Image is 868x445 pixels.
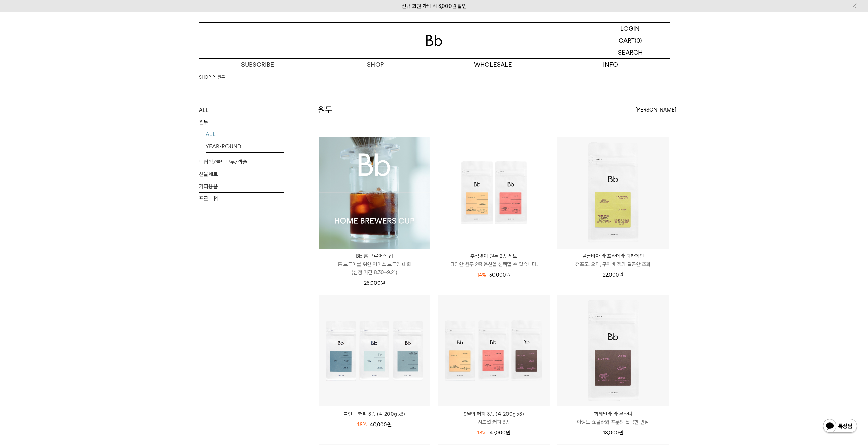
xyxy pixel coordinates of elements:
[477,429,486,437] div: 18%
[635,34,642,46] p: (0)
[206,153,284,165] a: SEASONAL
[552,59,670,71] p: INFO
[199,59,317,71] a: SUBSCRIBE
[619,430,623,436] span: 원
[438,418,550,426] p: 시즈널 커피 3종
[438,410,550,426] a: 9월의 커피 3종 (각 200g x3) 시즈널 커피 3종
[603,272,623,278] span: 22,000
[381,280,385,286] span: 원
[438,260,550,268] p: 다양한 원두 2종 옵션을 선택할 수 있습니다.
[635,106,676,114] span: [PERSON_NAME]
[199,193,284,205] a: 프로그램
[489,272,511,278] span: 30,000
[317,59,434,71] a: SHOP
[438,137,550,249] img: 추석맞이 원두 2종 세트
[199,180,284,192] a: 커피용품
[557,252,669,268] a: 콜롬비아 라 프라데라 디카페인 청포도, 오디, 구아바 잼의 달콤한 조화
[557,410,669,418] p: 과테말라 라 몬타냐
[319,410,430,418] a: 블렌드 커피 3종 (각 200g x3)
[618,46,643,58] p: SEARCH
[620,23,640,34] p: LOGIN
[218,74,225,81] a: 원두
[199,74,211,81] a: SHOP
[506,430,510,436] span: 원
[319,252,430,260] p: Bb 홈 브루어스 컵
[387,421,392,428] span: 원
[357,420,367,429] div: 18%
[603,430,623,436] span: 18,000
[199,168,284,180] a: 선물세트
[557,137,669,249] img: 콜롬비아 라 프라데라 디카페인
[319,137,430,249] img: Bb 홈 브루어스 컵
[557,260,669,268] p: 청포도, 오디, 구아바 잼의 달콤한 조화
[557,295,669,406] img: 과테말라 라 몬타냐
[206,140,284,152] a: YEAR-ROUND
[822,418,858,435] img: 카카오톡 채널 1:1 채팅 버튼
[319,260,430,277] p: 홈 브루어를 위한 아이스 브루잉 대회 (신청 기간 8.30~9.21)
[199,116,284,129] p: 원두
[319,295,430,406] img: 블렌드 커피 3종 (각 200g x3)
[318,104,333,116] h2: 원두
[591,34,670,46] a: CART (0)
[438,295,550,406] img: 9월의 커피 3종 (각 200g x3)
[206,128,284,140] a: ALL
[591,23,670,34] a: LOGIN
[319,252,430,277] a: Bb 홈 브루어스 컵 홈 브루어를 위한 아이스 브루잉 대회(신청 기간 8.30~9.21)
[199,104,284,116] a: ALL
[557,410,669,426] a: 과테말라 라 몬타냐 아망드 쇼콜라와 프룬의 달콤한 만남
[477,271,486,279] div: 14%
[557,252,669,260] p: 콜롬비아 라 프라데라 디카페인
[434,59,552,71] p: WHOLESALE
[438,252,550,260] p: 추석맞이 원두 2종 세트
[438,252,550,268] a: 추석맞이 원두 2종 세트 다양한 원두 2종 옵션을 선택할 수 있습니다.
[557,418,669,426] p: 아망드 쇼콜라와 프룬의 달콤한 만남
[619,272,623,278] span: 원
[370,421,392,428] span: 40,000
[364,280,385,286] span: 25,000
[490,430,510,436] span: 47,000
[199,156,284,168] a: 드립백/콜드브루/캡슐
[402,3,467,9] a: 신규 회원 가입 시 3,000원 할인
[619,34,635,46] p: CART
[426,35,442,46] img: 로고
[506,272,511,278] span: 원
[438,410,550,418] p: 9월의 커피 3종 (각 200g x3)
